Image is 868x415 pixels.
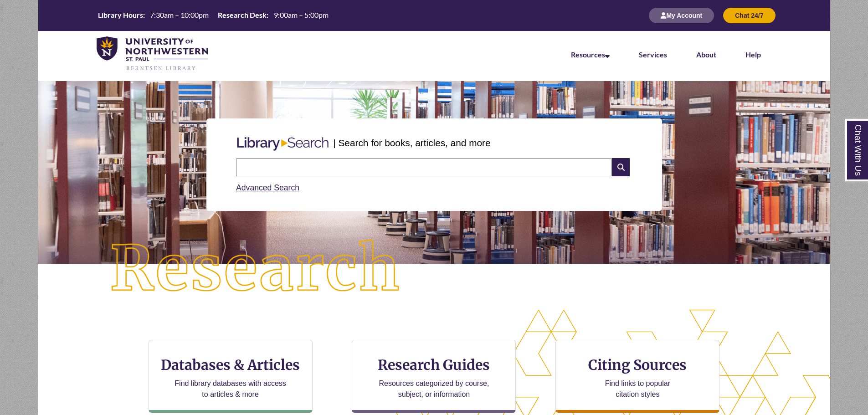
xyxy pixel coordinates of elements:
h3: Citing Sources [582,356,693,374]
p: Find library databases with access to articles & more [171,378,290,400]
button: Chat 24/7 [723,8,775,23]
h3: Research Guides [360,356,508,374]
a: Databases & Articles Find library databases with access to articles & more [149,340,313,413]
p: Find links to popular citation styles [593,378,682,400]
span: 9:00am – 5:00pm [274,10,329,19]
p: Resources categorized by course, subject, or information [375,378,493,400]
img: UNWSP Library Logo [97,36,208,72]
img: Libary Search [232,133,333,154]
span: 7:30am – 10:00pm [150,10,209,19]
a: Hours Today [94,10,332,21]
a: Resources [571,50,610,59]
i: Search [612,158,629,176]
a: Research Guides Resources categorized by course, subject, or information [352,340,516,413]
button: My Account [649,8,714,23]
th: Research Desk: [214,10,270,20]
a: My Account [649,11,714,19]
th: Library Hours: [94,10,146,20]
h3: Databases & Articles [156,356,305,374]
a: Advanced Search [236,183,299,192]
a: About [696,50,716,59]
a: Help [745,50,761,59]
a: Chat 24/7 [723,11,775,19]
a: Services [639,50,667,59]
p: | Search for books, articles, and more [333,136,490,150]
table: Hours Today [94,10,332,20]
img: Research [77,207,434,331]
a: Citing Sources Find links to popular citation styles [555,340,719,413]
